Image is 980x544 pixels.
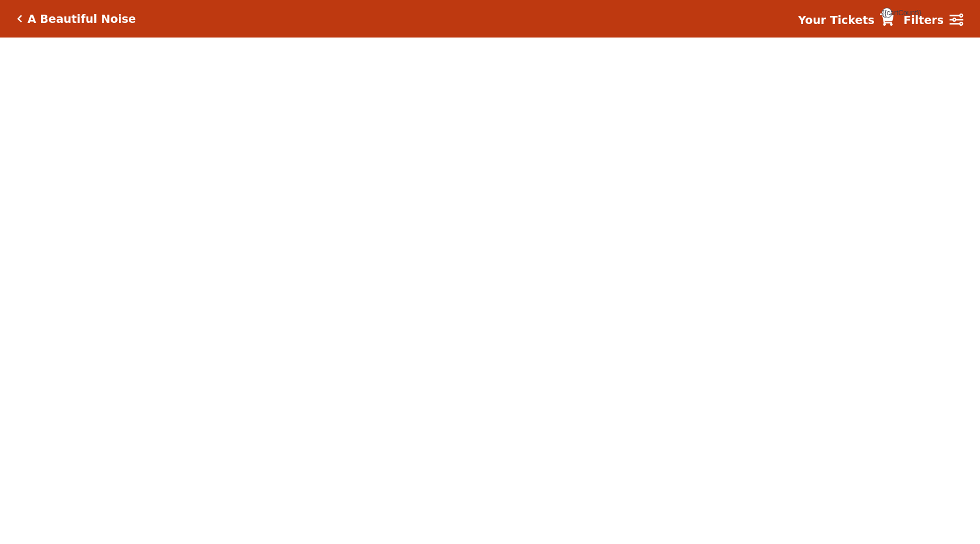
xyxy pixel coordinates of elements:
[903,12,963,29] a: Filters
[17,15,22,23] a: Click here to go back to filters
[903,13,944,26] strong: Filters
[28,12,136,26] h5: A Beautiful Noise
[882,8,892,18] span: {{cartCount}}
[798,12,894,29] a: Your Tickets {{cartCount}}
[798,13,875,26] strong: Your Tickets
